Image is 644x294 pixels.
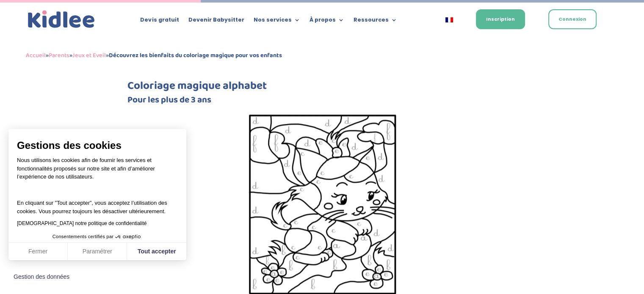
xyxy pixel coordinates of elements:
[26,8,97,30] a: Kidlee Logo
[53,234,113,239] span: Consentements certifiés par
[17,139,178,152] span: Gestions des cookies
[68,243,127,261] button: Paramétrer
[26,50,46,60] a: Accueil
[49,50,69,60] a: Parents
[140,17,179,26] a: Devis gratuit
[115,224,141,250] svg: Axeptio
[548,9,597,29] a: Connexion
[353,17,397,26] a: Ressources
[253,17,300,26] a: Nos services
[26,8,97,30] img: logo_kidlee_bleu
[72,50,106,60] a: Jeux et Eveil
[188,17,244,26] a: Devenir Babysitter
[445,17,453,22] img: Français
[17,156,178,187] p: Nous utilisons les cookies afin de fournir les services et fonctionnalités proposés sur notre sit...
[8,268,75,286] button: Fermer le widget sans consentement
[14,273,69,281] span: Gestion des données
[17,220,146,226] a: [DEMOGRAPHIC_DATA] notre politique de confidentialité
[26,50,282,60] span: » » »
[127,243,186,261] button: Tout accepter
[127,96,517,109] h4: Pour les plus de 3 ans
[476,9,525,29] a: Inscription
[127,80,517,96] h3: Coloriage magique alphabet
[8,243,68,261] button: Fermer
[17,191,178,216] p: En cliquant sur ”Tout accepter”, vous acceptez l’utilisation des cookies. Vous pourrez toujours l...
[48,231,146,242] button: Consentements certifiés par
[109,50,282,60] strong: Découvrez les bienfaits du coloriage magique pour vos enfants
[309,17,344,26] a: À propos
